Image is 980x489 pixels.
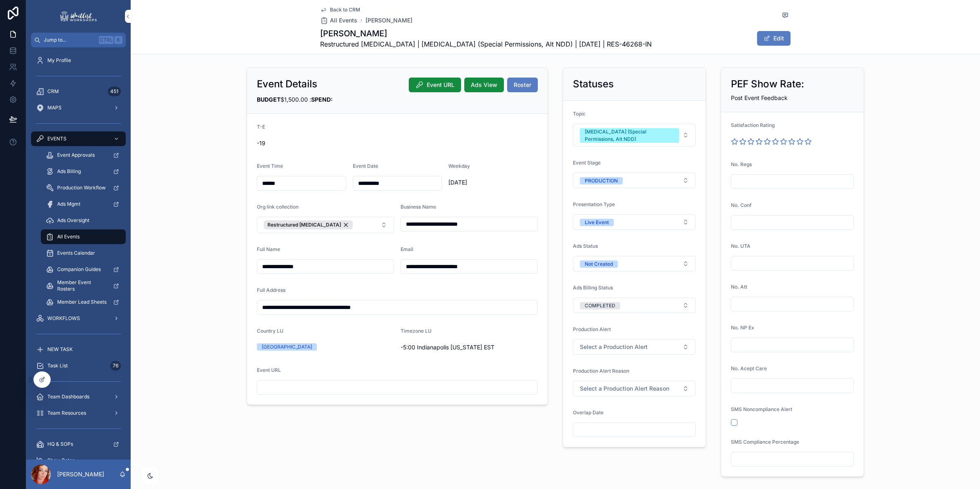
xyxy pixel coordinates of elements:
[573,160,601,166] span: Event Stage
[573,124,696,147] button: Select Button
[57,250,95,256] span: Events Calendar
[409,78,461,92] button: Event URL
[41,262,126,277] a: Companion Guides
[41,295,126,309] a: Member Lead Sheets
[330,7,360,13] span: Back to CRM
[731,325,754,331] span: No. NP Ex
[731,202,752,208] span: No. Conf
[44,37,96,43] span: Jump to...
[257,124,265,130] span: T-E
[115,37,122,43] span: K
[41,278,126,293] a: Member Event Rosters
[580,385,669,393] span: Select a Production Alert Reason
[31,453,126,468] a: Show Rates
[573,326,611,332] span: Production Alert
[47,88,59,95] span: CRM
[99,36,114,44] span: Ctrl
[41,164,126,179] a: Ads Billing
[757,31,791,46] button: Edit
[573,298,696,313] button: Select Button
[257,287,285,293] span: Full Address
[57,299,107,305] span: Member Lead Sheets
[47,393,89,400] span: Team Dashboards
[731,122,775,128] span: Satisfaction Rating
[264,220,353,229] button: Unselect 434
[573,78,614,91] h2: Statuses
[448,178,538,187] span: [DATE]
[57,201,80,207] span: Ads Mgmt
[31,131,126,146] a: EVENTS
[41,180,126,195] a: Production Workflow
[31,100,126,115] a: MAPS
[573,339,696,355] button: Select Button
[573,256,696,271] button: Select Button
[320,28,652,39] h1: [PERSON_NAME]
[257,217,394,233] button: Select Button
[57,184,106,191] span: Production Workflow
[573,285,613,291] span: Ads Billing Status
[585,128,674,143] div: [MEDICAL_DATA] (Special Permissions, Alt NDD)
[47,136,67,142] span: EVENTS
[585,219,609,226] div: Live Event
[47,104,62,111] span: MAPS
[573,111,586,117] span: Topic
[26,47,131,460] div: scrollable content
[320,7,360,13] a: Back to CRM
[320,39,652,49] span: Restructured [MEDICAL_DATA] | [MEDICAL_DATA] (Special Permissions, Alt NDD) | [DATE] | RES-46268-IN
[257,204,298,210] span: Org link collection
[31,53,126,68] a: My Profile
[731,243,751,249] span: No. UTA
[41,246,126,260] a: Events Calendar
[31,389,126,404] a: Team Dashboards
[257,328,283,334] span: Country LU
[731,365,767,371] span: No. Acept Care
[448,163,470,169] span: Weekday
[41,197,126,211] a: Ads Mgmt
[31,84,126,99] a: CRM451
[731,161,752,167] span: No. Regs
[47,57,71,64] span: My Profile
[365,16,412,24] a: [PERSON_NAME]
[257,96,333,103] span: $1,500.00 :
[47,410,86,416] span: Team Resources
[580,343,648,351] span: Select a Production Alert
[507,78,538,92] button: Roster
[427,81,454,89] span: Event URL
[257,96,281,103] strong: BUDGET
[257,163,283,169] span: Event Time
[47,315,80,322] span: WORKFLOWS
[320,16,357,24] a: All Events
[110,361,121,371] div: 76
[585,260,613,268] div: Not Created
[573,173,696,188] button: Select Button
[31,311,126,326] a: WORKFLOWS
[731,439,799,445] span: SMS Compliance Percentage
[31,33,126,47] button: Jump to...CtrlK
[257,78,317,91] h2: Event Details
[41,148,126,162] a: Event Approvals
[731,284,747,290] span: No. Att
[257,139,538,147] span: -19
[108,87,121,96] div: 451
[31,437,126,451] a: HQ & SOPs
[41,229,126,244] a: All Events
[401,246,413,252] span: Email
[47,457,75,464] span: Show Rates
[262,343,312,351] div: [GEOGRAPHIC_DATA]
[401,328,432,334] span: Timezone LU
[573,381,696,396] button: Select Button
[731,406,792,412] span: SMS Noncompliance Alert
[47,441,73,447] span: HQ & SOPs
[573,214,696,230] button: Select Button
[267,222,341,228] span: Restructured [MEDICAL_DATA]
[57,470,104,478] p: [PERSON_NAME]
[31,342,126,357] a: NEW TASK
[59,10,98,23] img: App logo
[57,279,107,292] span: Member Event Rosters
[464,78,504,92] button: Ads View
[401,204,436,210] span: Business Name
[47,362,68,369] span: Task List
[41,213,126,228] a: Ads Oversight
[585,177,618,184] div: PRODUCTION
